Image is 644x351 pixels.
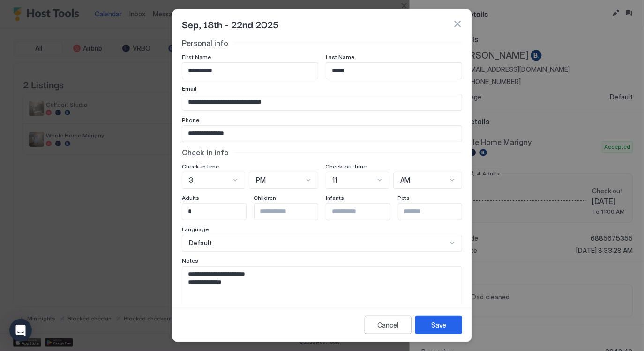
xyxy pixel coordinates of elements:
span: First Name [182,53,211,61]
span: Check-in time [182,163,219,170]
div: Open Intercom Messenger [9,319,32,342]
span: Email [182,85,196,92]
span: Children [254,194,277,201]
span: Phone [182,116,199,123]
span: Last Name [326,53,354,61]
span: Adults [182,194,199,201]
span: Language [182,226,209,233]
div: Cancel [378,320,399,330]
input: Input Field [182,63,318,79]
input: Input Field [182,94,462,110]
div: Save [431,320,446,330]
span: PM [256,176,266,184]
span: Sep, 18th - 22nd 2025 [182,17,279,31]
span: 11 [333,176,337,184]
span: AM [400,176,410,184]
span: Infants [326,194,344,201]
span: 3 [189,176,193,184]
input: Input Field [182,126,462,142]
span: Notes [182,257,198,264]
textarea: Input Field [182,267,462,313]
button: Save [415,316,462,334]
span: Default [189,239,212,247]
input: Input Field [398,204,475,220]
input: Input Field [326,204,403,220]
span: Check-in info [182,148,229,157]
span: Check-out time [326,163,367,170]
span: Pets [398,194,410,201]
input: Input Field [182,204,259,220]
input: Input Field [326,63,462,79]
input: Input Field [255,204,331,220]
button: Cancel [365,316,412,334]
span: Personal info [182,38,228,48]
